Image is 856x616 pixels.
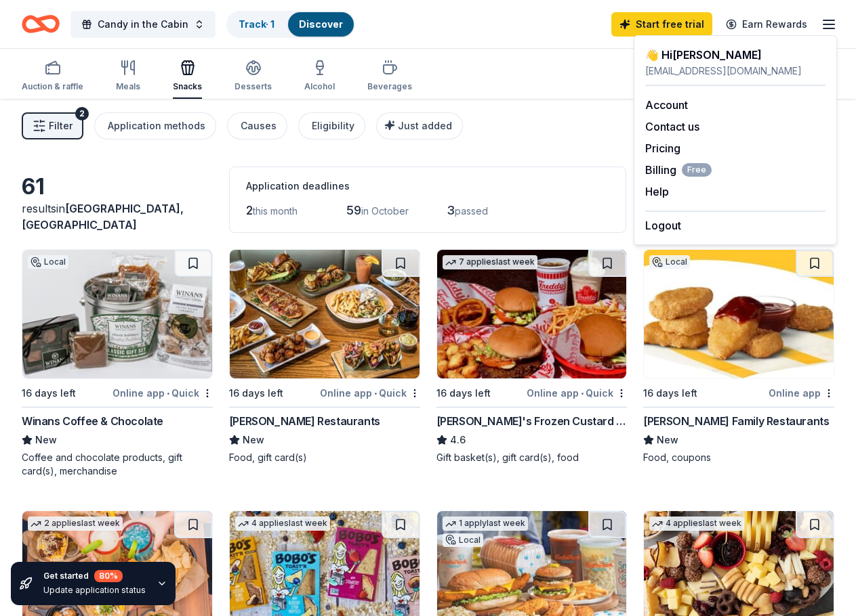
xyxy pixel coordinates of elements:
[645,63,826,79] div: [EMAIL_ADDRESS][DOMAIN_NAME]
[436,385,491,401] div: 16 days left
[304,81,335,92] div: Alcohol
[374,388,377,399] span: •
[22,249,213,478] a: Image for Winans Coffee & ChocolateLocal16 days leftOnline app•QuickWinans Coffee & ChocolateNewC...
[235,54,272,99] button: Desserts
[229,385,283,401] div: 16 days left
[436,413,628,429] div: [PERSON_NAME]'s Frozen Custard & Steakburgers
[376,112,463,139] button: Just added
[718,12,815,37] a: Earn Rewards
[235,81,272,92] div: Desserts
[527,384,627,401] div: Online app Quick
[35,432,57,448] span: New
[43,570,146,582] div: Get started
[43,585,146,596] div: Update application status
[22,200,213,233] div: results
[22,385,76,401] div: 16 days left
[645,141,680,155] a: Pricing
[230,250,420,378] img: Image for Thompson Restaurants
[436,451,628,464] div: Gift basket(s), gift card(s), food
[320,384,420,401] div: Online app Quick
[645,118,699,135] button: Contact us
[645,217,681,234] button: Logout
[443,533,483,547] div: Local
[22,8,60,40] a: Home
[94,112,216,139] button: Application methods
[398,120,452,131] span: Just added
[243,432,264,448] span: New
[22,451,213,478] div: Coffee and chocolate products, gift card(s), merchandise
[447,203,455,217] span: 3
[22,202,184,232] span: in
[649,255,690,269] div: Local
[116,54,140,99] button: Meals
[22,173,213,200] div: 61
[649,516,744,531] div: 4 applies last week
[645,183,669,200] button: Help
[437,250,627,378] img: Image for Freddy's Frozen Custard & Steakburgers
[227,112,287,139] button: Causes
[346,203,361,217] span: 59
[643,451,834,464] div: Food, coupons
[443,516,528,531] div: 1 apply last week
[436,249,628,464] a: Image for Freddy's Frozen Custard & Steakburgers7 applieslast week16 days leftOnline app•Quick[PE...
[235,516,330,531] div: 4 applies last week
[644,250,834,378] img: Image for Kilroy Family Restaurants
[173,81,202,92] div: Snacks
[22,202,184,232] span: [GEOGRAPHIC_DATA], [GEOGRAPHIC_DATA]
[22,54,83,99] button: Auction & raffle
[116,81,140,92] div: Meals
[113,384,213,401] div: Online app Quick
[241,118,277,134] div: Causes
[643,413,829,429] div: [PERSON_NAME] Family Restaurants
[450,432,466,448] span: 4.6
[643,385,697,401] div: 16 days left
[22,81,83,92] div: Auction & raffle
[167,388,169,399] span: •
[455,205,488,217] span: passed
[298,112,365,139] button: Eligibility
[22,413,163,429] div: Winans Coffee & Chocolate
[22,112,83,139] button: Filter2
[443,255,537,269] div: 7 applies last week
[49,118,73,134] span: Filter
[645,162,712,178] button: BillingFree
[682,163,712,177] span: Free
[611,12,712,37] a: Start free trial
[645,162,712,178] span: Billing
[645,98,688,112] a: Account
[246,203,253,217] span: 2
[239,18,274,30] a: Track· 1
[173,54,202,99] button: Snacks
[75,107,89,120] div: 2
[22,250,212,378] img: Image for Winans Coffee & Chocolate
[226,11,355,38] button: Track· 1Discover
[304,54,335,99] button: Alcohol
[581,388,584,399] span: •
[98,16,188,32] span: Candy in the Cabin
[299,18,343,30] a: Discover
[657,432,678,448] span: New
[367,54,412,99] button: Beverages
[769,384,834,401] div: Online app
[70,11,216,38] button: Candy in the Cabin
[28,255,68,269] div: Local
[312,118,354,134] div: Eligibility
[643,249,834,464] a: Image for Kilroy Family RestaurantsLocal16 days leftOnline app[PERSON_NAME] Family RestaurantsNew...
[246,178,609,194] div: Application deadlines
[28,516,123,531] div: 2 applies last week
[253,205,298,217] span: this month
[229,413,380,429] div: [PERSON_NAME] Restaurants
[229,249,420,464] a: Image for Thompson Restaurants16 days leftOnline app•Quick[PERSON_NAME] RestaurantsNewFood, gift ...
[108,118,205,134] div: Application methods
[367,81,412,92] div: Beverages
[229,451,420,464] div: Food, gift card(s)
[94,570,123,582] div: 80 %
[361,205,409,217] span: in October
[645,47,826,63] div: 👋 Hi [PERSON_NAME]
